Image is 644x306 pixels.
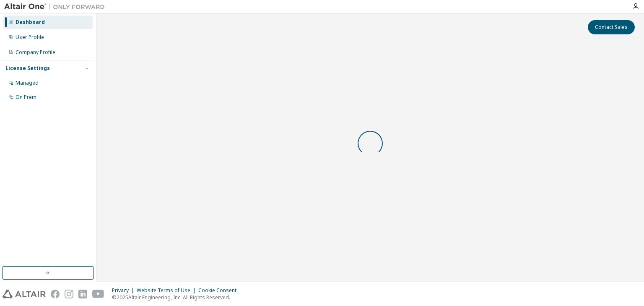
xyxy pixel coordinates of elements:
[4,3,109,11] img: Altair One
[16,94,36,101] div: On Prem
[16,80,39,86] div: Managed
[588,20,635,34] button: Contact Sales
[16,19,45,26] div: Dashboard
[65,290,73,298] img: instagram.svg
[16,34,44,41] div: User Profile
[5,65,50,72] div: License Settings
[198,287,241,294] div: Cookie Consent
[112,287,137,294] div: Privacy
[112,294,241,301] p: © 2025 Altair Engineering, Inc. All Rights Reserved.
[92,290,104,298] img: youtube.svg
[137,287,198,294] div: Website Terms of Use
[78,290,87,298] img: linkedin.svg
[16,49,55,56] div: Company Profile
[3,290,46,298] img: altair_logo.svg
[51,290,60,298] img: facebook.svg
